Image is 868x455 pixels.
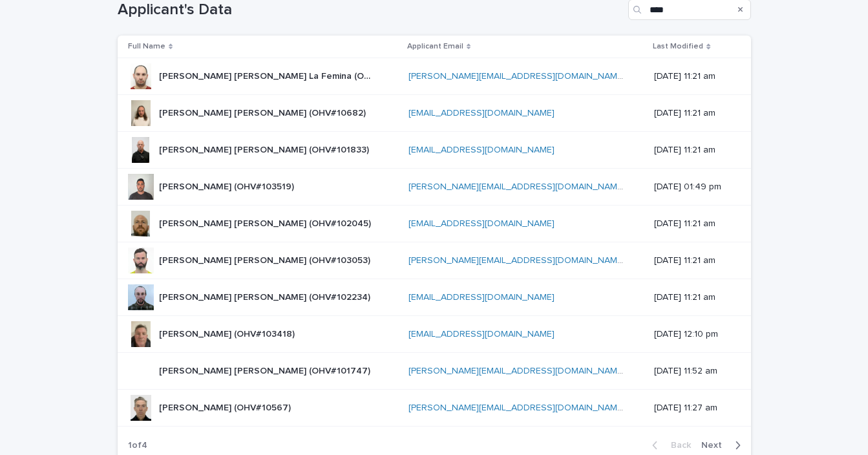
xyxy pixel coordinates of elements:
[654,255,730,266] p: [DATE] 11:21 am
[654,182,730,193] p: [DATE] 01:49 pm
[408,330,555,339] a: [EMAIL_ADDRESS][DOMAIN_NAME]
[642,439,696,451] button: Back
[408,293,555,302] a: [EMAIL_ADDRESS][DOMAIN_NAME]
[159,363,373,377] p: [PERSON_NAME] [PERSON_NAME] (OHV#101747)
[408,366,625,376] a: [PERSON_NAME][EMAIL_ADDRESS][DOMAIN_NAME]
[159,290,373,303] p: [PERSON_NAME] [PERSON_NAME] (OHV#102234)
[407,39,463,54] p: Applicant Email
[653,39,703,54] p: Last Modified
[118,132,751,169] tr: [PERSON_NAME] [PERSON_NAME] (OHV#101833)[PERSON_NAME] [PERSON_NAME] (OHV#101833) [EMAIL_ADDRESS][...
[159,253,373,266] p: [PERSON_NAME] [PERSON_NAME] (OHV#103053)
[159,216,374,229] p: [PERSON_NAME] [PERSON_NAME] (OHV#102045)
[408,145,555,154] a: [EMAIL_ADDRESS][DOMAIN_NAME]
[654,329,730,340] p: [DATE] 12:10 pm
[408,72,625,81] a: [PERSON_NAME][EMAIL_ADDRESS][DOMAIN_NAME]
[118,206,751,242] tr: [PERSON_NAME] [PERSON_NAME] (OHV#102045)[PERSON_NAME] [PERSON_NAME] (OHV#102045) [EMAIL_ADDRESS][...
[159,326,297,340] p: [PERSON_NAME] (OHV#103418)
[654,145,730,156] p: [DATE] 11:21 am
[408,256,625,265] a: [PERSON_NAME][EMAIL_ADDRESS][DOMAIN_NAME]
[663,441,691,450] span: Back
[118,279,751,316] tr: [PERSON_NAME] [PERSON_NAME] (OHV#102234)[PERSON_NAME] [PERSON_NAME] (OHV#102234) [EMAIL_ADDRESS][...
[701,441,730,450] span: Next
[128,39,165,54] p: Full Name
[118,58,751,95] tr: [PERSON_NAME] [PERSON_NAME] La Femina (OHV#102298)[PERSON_NAME] [PERSON_NAME] La Femina (OHV#1022...
[159,69,377,82] p: [PERSON_NAME] [PERSON_NAME] La Femina (OHV#102298)
[159,400,293,414] p: [PERSON_NAME] (OHV#10567)
[118,169,751,206] tr: [PERSON_NAME] (OHV#103519)[PERSON_NAME] (OHV#103519) [PERSON_NAME][EMAIL_ADDRESS][DOMAIN_NAME] [D...
[159,105,368,119] p: [PERSON_NAME] [PERSON_NAME] (OHV#10682)
[654,292,730,303] p: [DATE] 11:21 am
[654,218,730,229] p: [DATE] 11:21 am
[654,403,730,414] p: [DATE] 11:27 am
[408,219,555,228] a: [EMAIL_ADDRESS][DOMAIN_NAME]
[159,142,372,156] p: [PERSON_NAME] [PERSON_NAME] (OHV#101833)
[118,390,751,427] tr: [PERSON_NAME] (OHV#10567)[PERSON_NAME] (OHV#10567) [PERSON_NAME][EMAIL_ADDRESS][DOMAIN_NAME] [DAT...
[118,242,751,279] tr: [PERSON_NAME] [PERSON_NAME] (OHV#103053)[PERSON_NAME] [PERSON_NAME] (OHV#103053) [PERSON_NAME][EM...
[654,366,730,377] p: [DATE] 11:52 am
[159,179,297,193] p: [PERSON_NAME] (OHV#103519)
[654,71,730,82] p: [DATE] 11:21 am
[654,108,730,119] p: [DATE] 11:21 am
[118,1,623,19] h1: Applicant's Data
[408,403,625,412] a: [PERSON_NAME][EMAIL_ADDRESS][DOMAIN_NAME]
[118,95,751,132] tr: [PERSON_NAME] [PERSON_NAME] (OHV#10682)[PERSON_NAME] [PERSON_NAME] (OHV#10682) [EMAIL_ADDRESS][DO...
[696,439,751,451] button: Next
[118,353,751,390] tr: [PERSON_NAME] [PERSON_NAME] (OHV#101747)[PERSON_NAME] [PERSON_NAME] (OHV#101747) [PERSON_NAME][EM...
[408,109,555,118] a: [EMAIL_ADDRESS][DOMAIN_NAME]
[118,316,751,353] tr: [PERSON_NAME] (OHV#103418)[PERSON_NAME] (OHV#103418) [EMAIL_ADDRESS][DOMAIN_NAME] [DATE] 12:10 pm
[408,182,625,191] a: [PERSON_NAME][EMAIL_ADDRESS][DOMAIN_NAME]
